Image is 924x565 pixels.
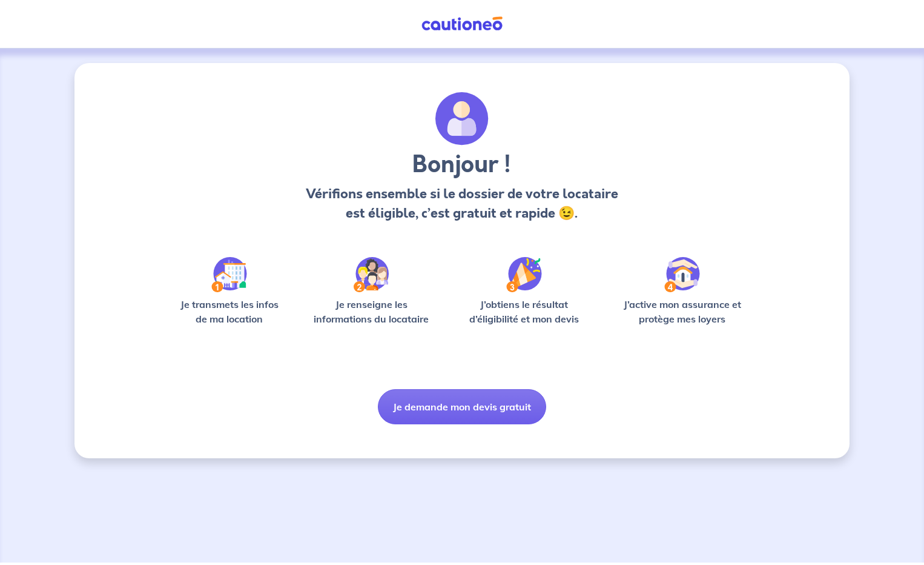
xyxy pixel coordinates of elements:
img: Cautioneo [417,16,507,32]
img: /static/c0a346edaed446bb123850d2d04ad552/Step-2.svg [354,257,389,292]
p: Je renseigne les informations du locataire [306,297,437,326]
p: Je transmets les infos de ma location [171,297,287,326]
img: /static/90a569abe86eec82015bcaae536bd8e6/Step-1.svg [211,257,247,292]
p: J’active mon assurance et protège mes loyers [612,297,753,326]
h3: Bonjour ! [302,150,621,179]
p: J’obtiens le résultat d’éligibilité et mon devis [456,297,593,326]
img: archivate [435,92,489,145]
button: Je demande mon devis gratuit [378,389,546,424]
img: /static/f3e743aab9439237c3e2196e4328bba9/Step-3.svg [506,257,542,292]
p: Vérifions ensemble si le dossier de votre locataire est éligible, c’est gratuit et rapide 😉. [302,184,621,223]
img: /static/bfff1cf634d835d9112899e6a3df1a5d/Step-4.svg [664,257,700,292]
